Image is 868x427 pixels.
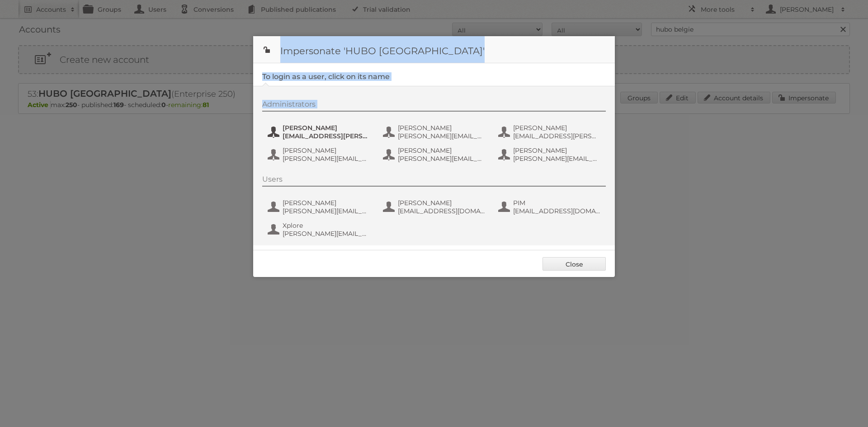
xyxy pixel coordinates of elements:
button: [PERSON_NAME] [PERSON_NAME][EMAIL_ADDRESS][DOMAIN_NAME] [267,198,373,216]
a: Close [542,257,606,271]
span: [EMAIL_ADDRESS][PERSON_NAME][DOMAIN_NAME] [283,132,370,140]
button: [PERSON_NAME] [EMAIL_ADDRESS][DOMAIN_NAME] [382,198,488,216]
div: Administrators [262,100,606,112]
button: [PERSON_NAME] [EMAIL_ADDRESS][PERSON_NAME][DOMAIN_NAME] [497,123,604,141]
span: [PERSON_NAME] [283,199,370,207]
span: [EMAIL_ADDRESS][DOMAIN_NAME] [513,207,601,215]
span: [PERSON_NAME][EMAIL_ADDRESS][DOMAIN_NAME] [398,132,486,140]
span: [PERSON_NAME][EMAIL_ADDRESS][DOMAIN_NAME] [398,155,486,163]
button: [PERSON_NAME] [PERSON_NAME][EMAIL_ADDRESS][DOMAIN_NAME] [382,123,488,141]
span: Xplore [283,221,370,230]
h1: Impersonate 'HUBO [GEOGRAPHIC_DATA]' [253,36,615,63]
button: Xplore [PERSON_NAME][EMAIL_ADDRESS][DOMAIN_NAME] [267,221,373,239]
span: [PERSON_NAME] [398,146,486,155]
span: [PERSON_NAME][EMAIL_ADDRESS][PERSON_NAME][DOMAIN_NAME] [513,155,601,163]
span: [PERSON_NAME] [283,146,370,155]
span: PIM [513,199,601,207]
span: [PERSON_NAME][EMAIL_ADDRESS][DOMAIN_NAME] [283,207,370,215]
span: [PERSON_NAME] [398,124,486,132]
span: [EMAIL_ADDRESS][DOMAIN_NAME] [398,207,486,215]
legend: To login as a user, click on its name [262,72,390,81]
span: [PERSON_NAME] [398,199,486,207]
button: [PERSON_NAME] [PERSON_NAME][EMAIL_ADDRESS][DOMAIN_NAME] [382,145,488,164]
div: Users [262,175,606,187]
span: [PERSON_NAME] [513,146,601,155]
button: [PERSON_NAME] [PERSON_NAME][EMAIL_ADDRESS][PERSON_NAME][DOMAIN_NAME] [497,145,604,164]
span: [PERSON_NAME] [283,124,370,132]
button: [PERSON_NAME] [EMAIL_ADDRESS][PERSON_NAME][DOMAIN_NAME] [267,123,373,141]
span: [PERSON_NAME][EMAIL_ADDRESS][PERSON_NAME][DOMAIN_NAME] [283,155,370,163]
button: [PERSON_NAME] [PERSON_NAME][EMAIL_ADDRESS][PERSON_NAME][DOMAIN_NAME] [267,145,373,164]
span: [PERSON_NAME][EMAIL_ADDRESS][DOMAIN_NAME] [283,230,370,238]
span: [EMAIL_ADDRESS][PERSON_NAME][DOMAIN_NAME] [513,132,601,140]
span: [PERSON_NAME] [513,124,601,132]
button: PIM [EMAIL_ADDRESS][DOMAIN_NAME] [497,198,604,216]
